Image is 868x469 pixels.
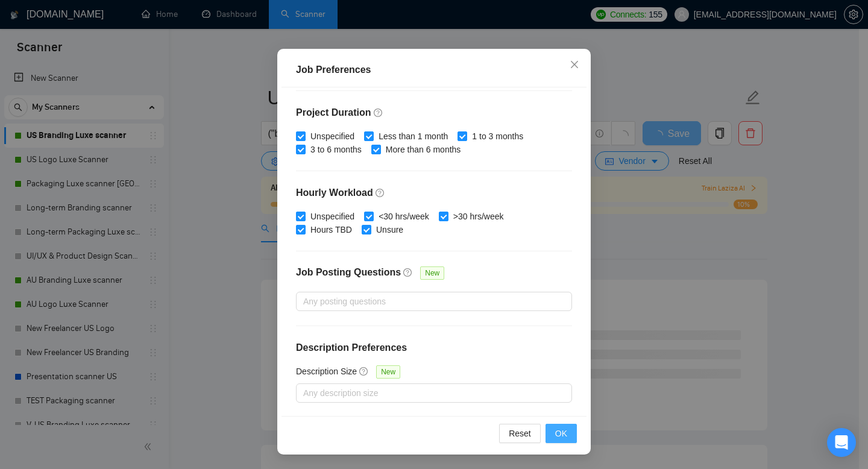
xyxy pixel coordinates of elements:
[359,367,369,376] span: question-circle
[376,365,400,379] span: New
[371,223,408,236] span: Unsure
[499,424,541,443] button: Reset
[376,188,385,198] span: question-circle
[448,210,509,223] span: >30 hrs/week
[306,130,359,143] span: Unspecified
[296,105,572,120] h4: Project Duration
[509,427,531,440] span: Reset
[306,143,366,156] span: 3 to 6 months
[296,63,572,77] div: Job Preferences
[467,130,528,143] span: 1 to 3 months
[570,60,579,69] span: close
[403,268,413,277] span: question-circle
[296,186,572,200] h4: Hourly Workload
[306,210,359,223] span: Unspecified
[296,265,401,280] h4: Job Posting Questions
[546,424,577,443] button: OK
[558,49,591,81] button: Close
[374,210,434,223] span: <30 hrs/week
[827,428,856,457] div: Open Intercom Messenger
[374,130,453,143] span: Less than 1 month
[420,266,444,280] span: New
[306,223,357,236] span: Hours TBD
[381,143,466,156] span: More than 6 months
[374,108,383,118] span: question-circle
[296,365,357,378] h5: Description Size
[555,427,567,440] span: OK
[296,341,572,355] h4: Description Preferences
